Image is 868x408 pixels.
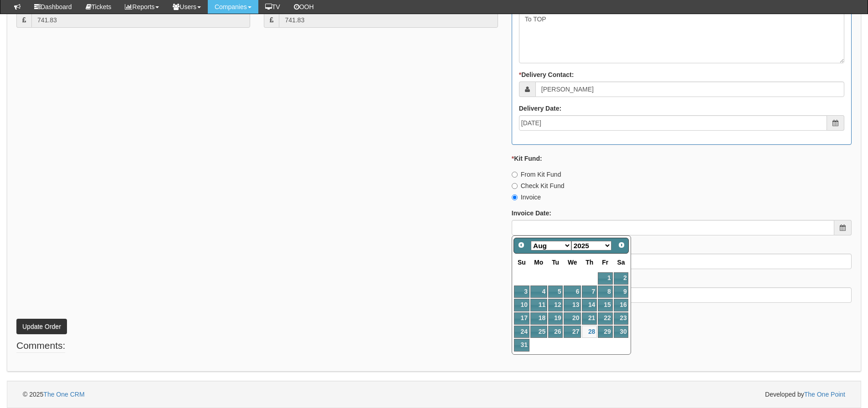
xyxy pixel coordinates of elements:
[530,299,547,311] a: 11
[582,326,597,338] a: 28
[512,170,561,179] label: From Kit Fund
[548,312,563,325] a: 19
[586,259,593,266] span: Thursday
[512,183,518,189] input: Check Kit Fund
[614,286,629,298] a: 9
[598,312,612,325] a: 22
[518,241,525,249] span: Prev
[552,259,559,266] span: Tuesday
[617,259,625,266] span: Saturday
[602,259,608,266] span: Friday
[512,154,542,163] label: Kit Fund:
[518,259,526,266] span: Sunday
[512,209,551,218] label: Invoice Date:
[568,259,577,266] span: Wednesday
[512,194,518,200] input: Invoice
[548,286,563,298] a: 5
[514,286,529,298] a: 3
[514,299,529,311] a: 10
[615,239,628,252] a: Next
[519,70,574,79] label: Delivery Contact:
[614,272,629,285] a: 2
[530,326,547,338] a: 25
[582,299,597,311] a: 14
[564,312,581,325] a: 20
[765,390,845,399] span: Developed by
[530,286,547,298] a: 4
[512,172,518,178] input: From Kit Fund
[43,391,84,398] a: The One CRM
[548,299,563,311] a: 12
[530,312,547,325] a: 18
[519,11,844,63] textarea: To TOP
[598,299,612,311] a: 15
[519,104,561,113] label: Delivery Date:
[598,272,612,285] a: 1
[582,286,597,298] a: 7
[16,319,67,334] button: Update Order
[614,299,629,311] a: 16
[564,286,581,298] a: 6
[16,339,65,353] legend: Comments:
[514,312,529,325] a: 17
[598,326,612,338] a: 29
[515,239,528,252] a: Prev
[548,326,563,338] a: 26
[598,286,612,298] a: 8
[618,241,625,249] span: Next
[564,326,581,338] a: 27
[512,181,565,190] label: Check Kit Fund
[514,339,529,351] a: 31
[804,391,845,398] a: The One Point
[514,326,529,338] a: 24
[512,193,541,202] label: Invoice
[534,259,543,266] span: Monday
[614,326,629,338] a: 30
[614,312,629,325] a: 23
[564,299,581,311] a: 13
[582,312,597,325] a: 21
[23,391,85,398] span: © 2025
